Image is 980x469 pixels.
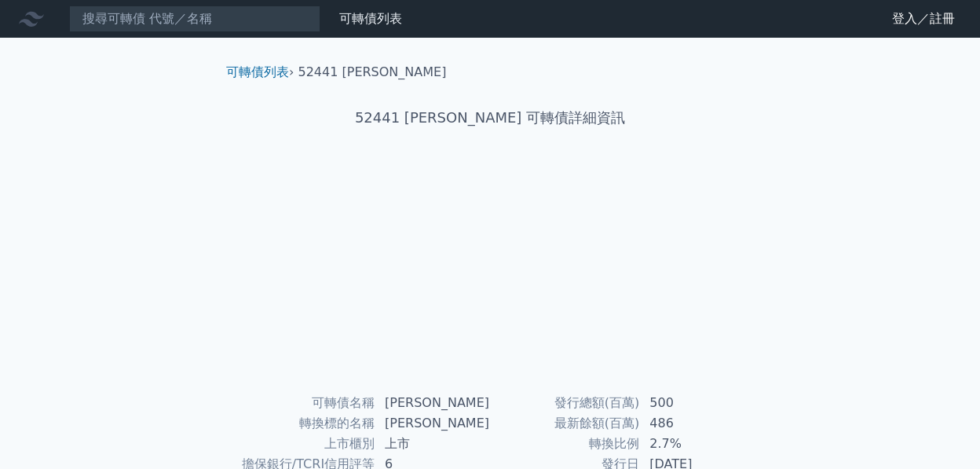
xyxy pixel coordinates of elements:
[879,6,967,31] a: 登入／註冊
[232,413,375,434] td: 轉換標的名稱
[214,107,766,129] h1: 52441 [PERSON_NAME] 可轉債詳細資訊
[226,64,289,79] a: 可轉債列表
[640,413,748,434] td: 486
[226,63,294,82] li: ›
[339,11,402,26] a: 可轉債列表
[69,5,320,32] input: 搜尋可轉債 代號／名稱
[375,393,490,413] td: [PERSON_NAME]
[490,393,640,413] td: 發行總額(百萬)
[640,434,748,454] td: 2.7%
[232,393,375,413] td: 可轉債名稱
[490,434,640,454] td: 轉換比例
[232,434,375,454] td: 上市櫃別
[375,413,490,434] td: [PERSON_NAME]
[640,393,748,413] td: 500
[298,63,447,82] li: 52441 [PERSON_NAME]
[375,434,490,454] td: 上市
[490,413,640,434] td: 最新餘額(百萬)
